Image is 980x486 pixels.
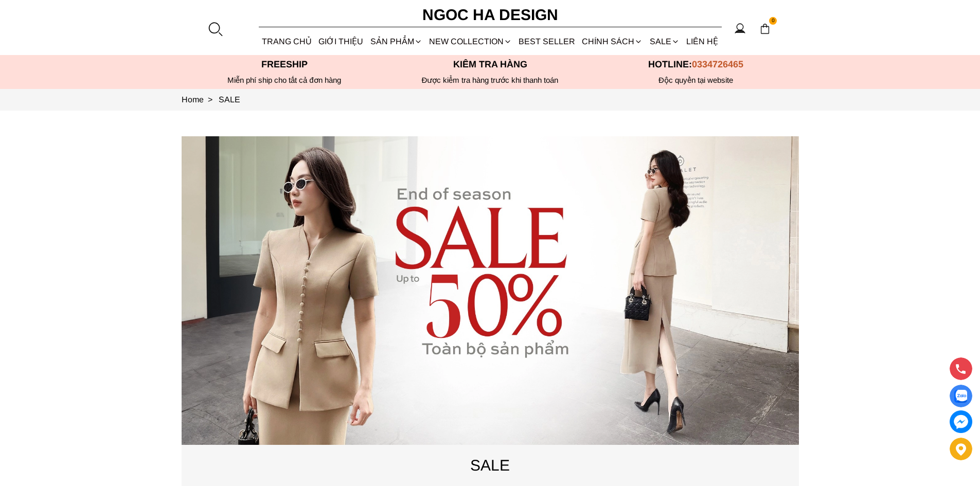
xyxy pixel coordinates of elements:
p: Freeship [182,59,387,70]
img: img-CART-ICON-ksit0nf1 [759,23,771,34]
span: 0 [769,17,777,25]
div: Miễn phí ship cho tất cả đơn hàng [182,76,387,85]
a: Display image [950,385,972,407]
a: TRANG CHỦ [259,28,315,55]
h6: Độc quyền tại website [593,76,799,85]
p: Được kiểm tra hàng trước khi thanh toán [387,76,593,85]
p: SALE [182,453,799,477]
a: LIÊN HỆ [683,28,721,55]
a: NEW COLLECTION [425,28,515,55]
a: Link to Home [182,95,219,104]
p: Hotline: [593,59,799,70]
div: SẢN PHẨM [367,28,425,55]
span: 0334726465 [692,59,743,69]
a: Link to SALE [219,95,240,104]
a: GIỚI THIỆU [315,28,367,55]
font: Kiểm tra hàng [453,59,527,69]
a: SALE [646,28,683,55]
img: Display image [954,390,967,403]
a: messenger [950,410,972,433]
a: BEST SELLER [515,28,579,55]
div: Chính sách [579,28,646,55]
span: > [204,95,217,104]
a: Ngoc Ha Design [413,3,567,27]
